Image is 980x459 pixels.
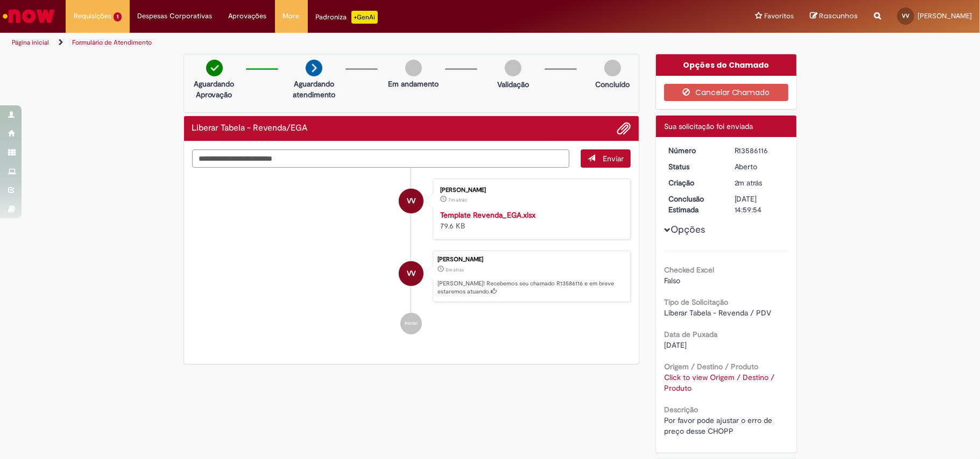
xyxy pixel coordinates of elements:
[399,189,424,213] div: Victor Vanzo
[664,265,714,275] b: Checked Excel
[446,267,464,273] time: 01/10/2025 13:59:49
[399,261,424,286] div: Victor Vanzo
[283,11,300,21] span: More
[595,79,630,90] p: Concluído
[446,267,464,273] span: 2m atrás
[735,178,763,188] span: 2m atrás
[617,121,631,135] button: Adicionar anexos
[819,11,858,21] span: Rascunhos
[603,154,624,163] span: Enviar
[288,78,340,100] p: Aguardando atendimento
[192,124,308,133] h2: Liberar Tabela - Revenda/EGA Histórico de tíquete
[660,161,727,172] dt: Status
[664,84,788,101] button: Cancelar Chamado
[229,11,267,21] span: Aprovações
[918,11,972,20] span: [PERSON_NAME]
[1,5,57,27] img: ServiceNow
[114,12,122,21] span: 1
[664,276,680,285] span: Falso
[902,12,910,19] span: VV
[505,60,521,76] img: img-circle-grey.png
[448,197,467,203] time: 01/10/2025 13:55:11
[388,78,439,89] p: Em andamento
[581,149,631,168] button: Enviar
[664,372,774,393] a: Click to view Origem / Destino / Produto
[664,340,687,350] span: [DATE]
[735,161,785,172] div: Aberto
[660,177,727,188] dt: Criação
[764,11,794,21] span: Favoritos
[664,308,771,318] span: Liberar Tabela - Revenda / PDV
[438,279,625,296] p: [PERSON_NAME]! Recebemos seu chamado R13586116 e em breve estaremos atuando.
[497,79,529,90] p: Validação
[407,261,415,286] span: VV
[735,193,785,215] div: [DATE] 14:59:54
[138,11,213,21] span: Despesas Corporativas
[8,33,645,53] ul: Trilhas de página
[440,210,619,231] div: 79.6 KB
[735,178,763,188] time: 01/10/2025 13:59:49
[656,54,796,76] div: Opções do Chamado
[664,415,774,436] span: Por favor pode ajustar o erro de preço desse CHOPP
[12,38,49,47] a: Página inicial
[316,11,378,24] div: Padroniza
[405,60,422,76] img: img-circle-grey.png
[72,38,152,47] a: Formulário de Atendimento
[810,11,858,21] a: Rascunhos
[664,297,728,307] b: Tipo de Solicitação
[407,188,415,214] span: VV
[192,250,631,302] li: Victor Vanzo
[440,210,535,220] a: Template Revenda_EGA.xlsx
[604,60,621,76] img: img-circle-grey.png
[664,362,758,371] b: Origem / Destino / Produto
[735,145,785,156] div: R13586116
[664,329,717,339] b: Data de Puxada
[206,60,223,76] img: check-circle-green.png
[448,197,467,203] span: 7m atrás
[438,256,625,263] div: [PERSON_NAME]
[735,177,785,188] div: 01/10/2025 13:59:49
[306,60,322,76] img: arrow-next.png
[664,405,698,414] b: Descrição
[440,187,619,193] div: [PERSON_NAME]
[188,78,241,100] p: Aguardando Aprovação
[74,11,111,21] span: Requisições
[192,149,570,168] textarea: Digite sua mensagem aqui...
[660,145,727,156] dt: Número
[192,168,631,345] ul: Histórico de tíquete
[351,11,378,24] p: +GenAi
[664,121,753,131] span: Sua solicitação foi enviada
[660,193,727,215] dt: Conclusão Estimada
